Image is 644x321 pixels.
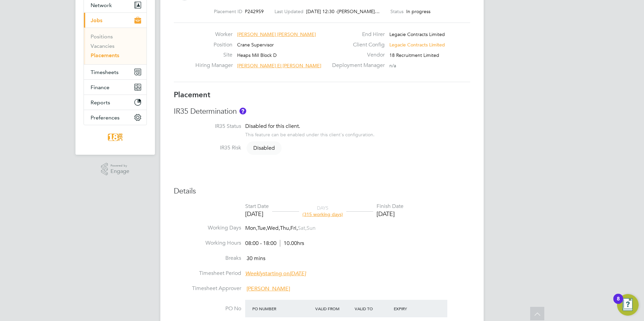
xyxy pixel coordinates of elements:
[84,80,147,95] button: Finance
[237,63,321,69] span: [PERSON_NAME] El [PERSON_NAME]
[290,270,306,277] em: [DATE]
[298,225,307,231] span: Sat,
[377,210,404,218] div: [DATE]
[174,107,470,116] h3: IR35 Determination
[247,141,282,155] span: Disabled
[84,65,147,79] button: Timesheets
[195,41,232,48] label: Position
[110,163,129,169] span: Powered by
[174,123,241,130] label: IR35 Status
[91,43,115,49] a: Vacancies
[245,203,269,210] div: Start Date
[84,110,147,125] button: Preferences
[245,130,375,138] div: This feature can be enabled under this client's configuration.
[174,186,470,196] h3: Details
[307,225,316,231] span: Sun
[195,51,232,59] label: Site
[245,8,264,14] span: P242959
[314,302,353,315] div: Valid From
[245,123,300,130] span: Disabled for this client.
[237,42,274,48] span: Crane Supervisor
[328,62,385,69] label: Deployment Manager
[84,132,147,143] a: Go to home page
[91,84,109,91] span: Finance
[328,41,385,48] label: Client Config
[245,270,263,277] em: Weekly
[280,225,290,231] span: Thu,
[302,211,343,217] span: (315 working days)
[174,270,241,277] label: Timesheet Period
[290,225,298,231] span: Fri,
[91,69,119,75] span: Timesheets
[91,52,119,59] a: Placements
[91,17,102,24] span: Jobs
[84,13,147,28] button: Jobs
[406,8,430,14] span: In progress
[389,42,445,48] span: Legacie Contracts Limited
[174,90,211,99] b: Placement
[389,52,439,58] span: 18 Recruitment Limited
[174,285,241,292] label: Timesheet Approver
[106,132,124,143] img: 18rec-logo-retina.png
[195,31,232,38] label: Worker
[174,240,241,247] label: Working Hours
[389,31,445,37] span: Legacie Contracts Limited
[91,99,110,106] span: Reports
[247,285,290,292] span: [PERSON_NAME]
[245,210,269,218] div: [DATE]
[91,33,113,40] a: Positions
[110,169,129,174] span: Engage
[328,51,385,59] label: Vendor
[247,255,265,262] span: 30 mins
[392,302,431,315] div: Expiry
[237,31,316,37] span: [PERSON_NAME] [PERSON_NAME]
[280,240,304,247] span: 10.00hrs
[174,255,241,262] label: Breaks
[245,240,304,247] div: 08:00 - 18:00
[174,305,241,312] label: PO No
[245,270,306,277] span: starting on
[245,225,257,231] span: Mon,
[353,302,392,315] div: Valid To
[275,8,303,14] label: Last Updated
[91,114,120,121] span: Preferences
[377,203,404,210] div: Finish Date
[390,8,404,14] label: Status
[337,8,380,14] span: [PERSON_NAME]…
[91,2,112,8] span: Network
[239,108,246,114] button: About IR35
[251,302,314,315] div: PO Number
[214,8,242,14] label: Placement ID
[306,8,337,14] span: [DATE] 12:30 -
[174,224,241,231] label: Working Days
[195,62,232,69] label: Hiring Manager
[257,225,267,231] span: Tue,
[267,225,280,231] span: Wed,
[617,294,639,316] button: Open Resource Center, 8 new notifications
[237,52,277,58] span: Heaps Mill Block D
[328,31,385,38] label: End Hirer
[299,205,346,217] div: DAYS
[617,299,620,308] div: 8
[174,144,241,151] label: IR35 Risk
[84,28,147,64] div: Jobs
[101,163,130,176] a: Powered byEngage
[389,63,396,69] span: n/a
[84,95,147,110] button: Reports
